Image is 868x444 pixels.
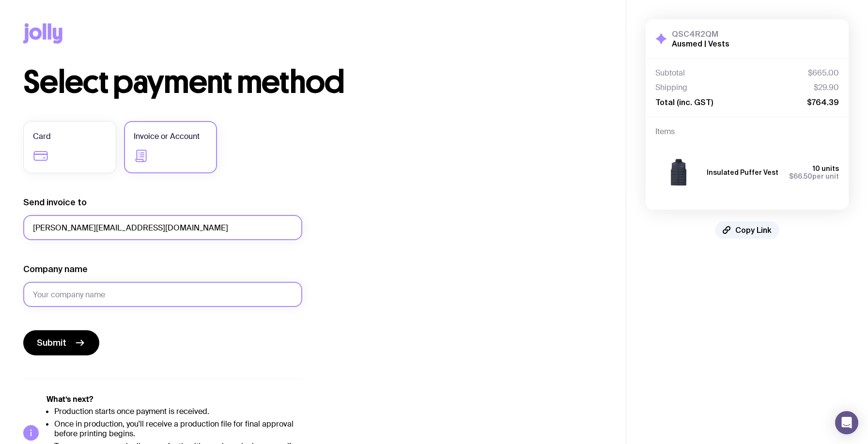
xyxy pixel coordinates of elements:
[813,165,839,172] span: 10 units
[655,83,687,92] span: Shipping
[33,131,51,142] span: Card
[707,168,778,176] h3: Insulated Puffer Vest
[46,395,302,404] h5: What’s next?
[655,97,713,107] span: Total (inc. GST)
[789,172,812,180] span: $66.50
[807,97,839,107] span: $764.39
[23,263,88,275] label: Company name
[54,419,302,439] li: Once in production, you'll receive a production file for final approval before printing begins.
[134,131,200,142] span: Invoice or Account
[23,330,99,355] button: Submit
[23,282,302,307] input: Your company name
[789,172,839,180] span: per unit
[655,127,839,137] h4: Items
[835,411,858,434] div: Open Intercom Messenger
[655,68,685,78] span: Subtotal
[735,225,772,235] span: Copy Link
[23,197,87,208] label: Send invoice to
[672,39,729,48] h2: Ausmed | Vests
[672,29,729,39] h3: QSC4R2QM
[23,67,603,98] h1: Select payment method
[715,221,779,239] button: Copy Link
[37,337,66,349] span: Submit
[54,407,302,416] li: Production starts once payment is received.
[23,215,302,240] input: accounts@company.com
[814,83,839,92] span: $29.90
[808,68,839,78] span: $665.00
